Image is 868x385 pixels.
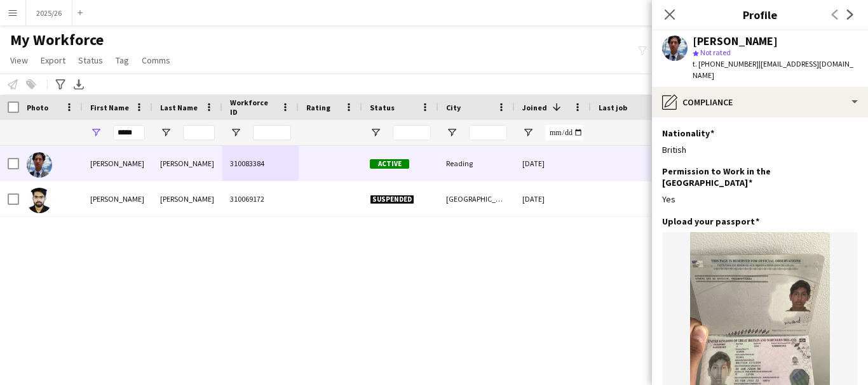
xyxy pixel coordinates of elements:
span: Last Name [160,103,198,112]
span: Comms [142,55,170,66]
span: City [446,103,461,112]
span: First Name [90,103,129,112]
a: Tag [111,52,134,69]
div: [DATE] [515,181,591,216]
div: British [662,144,858,155]
img: Nihal Ahamed Abdul khalam [27,188,52,213]
div: [PERSON_NAME] [153,146,222,181]
span: Active [370,159,409,169]
div: [GEOGRAPHIC_DATA] [438,181,515,216]
span: Suspended [370,195,414,204]
input: First Name Filter Input [113,125,145,140]
div: [PERSON_NAME] [693,36,778,47]
div: 310083384 [222,146,299,181]
span: Last job [599,103,627,112]
div: Compliance [652,87,868,117]
a: View [5,52,33,69]
h3: Profile [652,6,868,23]
div: [PERSON_NAME] [83,181,153,216]
h3: Upload your passport [662,216,759,227]
button: Open Filter Menu [446,127,458,138]
span: View [10,55,28,66]
input: Workforce ID Filter Input [253,125,291,140]
input: Last Name Filter Input [183,125,215,140]
span: Tag [116,55,129,66]
div: Reading [438,146,515,181]
span: Export [41,55,65,66]
button: Open Filter Menu [370,127,381,138]
div: [DATE] [515,146,591,181]
app-action-btn: Advanced filters [53,77,68,92]
input: City Filter Input [469,125,507,140]
span: My Workforce [10,30,104,49]
div: 310069172 [222,181,299,216]
input: Status Filter Input [393,125,431,140]
div: [PERSON_NAME] [83,146,153,181]
span: Joined [522,103,547,112]
img: Nihal Ahmed [27,152,52,178]
app-action-btn: Export XLSX [71,77,86,92]
a: Comms [137,52,175,69]
span: Workforce ID [230,98,276,117]
button: Open Filter Menu [160,127,172,138]
div: [PERSON_NAME] [153,181,222,216]
a: Status [73,52,108,69]
h3: Permission to Work in the [GEOGRAPHIC_DATA] [662,166,848,188]
span: Not rated [700,48,731,57]
button: Open Filter Menu [522,127,534,138]
span: | [EMAIL_ADDRESS][DOMAIN_NAME] [693,59,853,80]
input: Joined Filter Input [545,125,583,140]
button: Open Filter Menu [90,127,102,138]
div: Yes [662,193,858,205]
span: Rating [306,103,330,112]
span: Status [78,55,103,66]
h3: Nationality [662,127,714,139]
span: Photo [27,103,48,112]
button: 2025/26 [26,1,72,25]
a: Export [36,52,71,69]
span: t. [PHONE_NUMBER] [693,59,759,69]
button: Open Filter Menu [230,127,241,138]
span: Status [370,103,395,112]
